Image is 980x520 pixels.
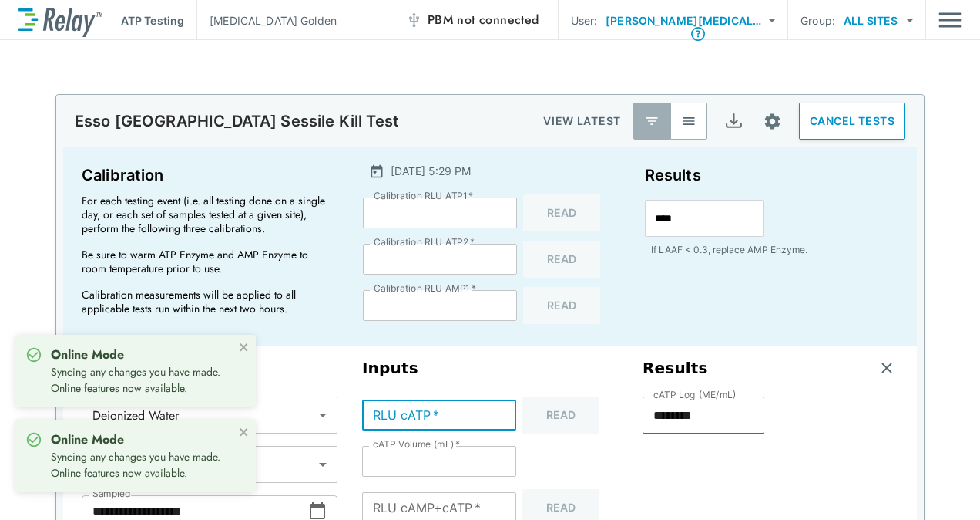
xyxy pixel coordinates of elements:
[369,164,384,179] img: Calender Icon
[406,12,421,28] img: Offline Icon
[938,5,962,35] img: Drawer Icon
[400,5,545,35] button: PBM not connected
[543,112,621,130] p: VIEW LATEST
[571,12,598,29] p: User:
[51,431,124,448] strong: Online Mode
[82,248,328,275] p: Be sure to warm ATP Enzyme and AMP Enzyme to room temperature prior to use.
[799,103,905,140] button: CANCEL TESTS
[457,11,539,29] span: not connected
[239,341,250,353] button: close
[800,12,835,29] p: Group:
[121,12,184,29] p: ATP Testing
[210,12,337,29] p: [MEDICAL_DATA] Golden
[651,243,898,257] p: If LAAF < 0.3, replace AMP Enzyme.
[26,347,42,363] img: Online
[82,194,328,235] p: For each testing event (i.e. all testing done on a single day, or each set of samples tested at a...
[239,426,250,438] button: close
[362,359,618,378] h3: Inputs
[51,449,234,481] p: Syncing any changes you have made. Online features now available.
[715,103,752,140] button: Export
[18,4,102,37] img: LuminUltra Relay
[643,359,708,378] h3: Results
[51,346,124,363] strong: Online Mode
[428,9,539,31] span: PBM
[82,163,335,187] p: Calibration
[26,432,42,447] img: Online
[51,364,234,397] p: Syncing any changes you have made. Online features now available.
[681,113,696,129] img: View All
[752,101,793,142] button: Site setup
[374,283,476,294] label: Calibration RLU AMP1
[653,390,736,400] label: cATP Log (ME/mL)
[645,163,898,187] p: Results
[373,439,460,450] label: cATP Volume (mL)
[763,112,782,131] img: Settings Icon
[938,5,962,35] button: Main menu
[82,288,328,316] p: Calibration measurements will be applied to all applicable tests run within the next two hours.
[391,163,471,179] p: [DATE] 5:29 PM
[823,474,965,508] iframe: Resource center
[374,191,473,201] label: Calibration RLU ATP1
[724,112,743,131] img: Export Icon
[75,112,399,130] p: Esso [GEOGRAPHIC_DATA] Sessile Kill Test
[374,237,475,248] label: Calibration RLU ATP2
[879,360,894,376] img: Remove
[644,113,659,129] img: Latest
